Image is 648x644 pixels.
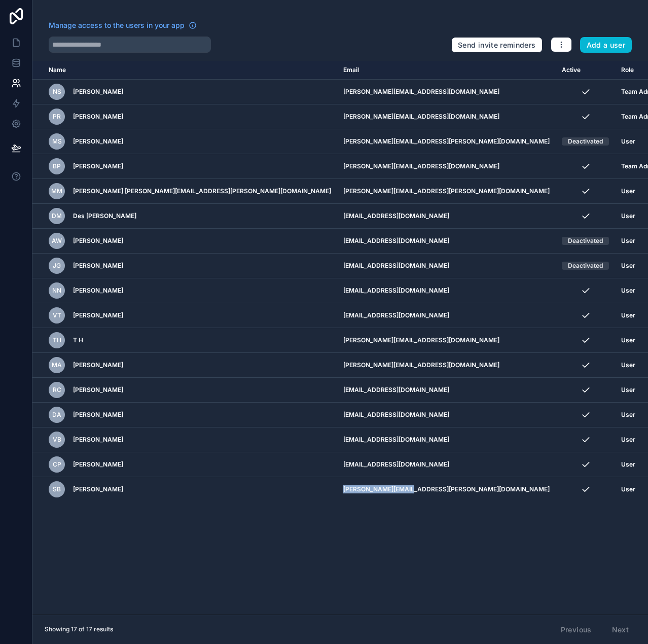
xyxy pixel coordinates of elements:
span: Des [PERSON_NAME] [73,212,136,220]
span: Manage access to the users in your app [49,20,185,30]
td: [EMAIL_ADDRESS][DOMAIN_NAME] [337,278,556,303]
span: [PERSON_NAME] [73,287,123,295]
span: User [621,460,635,469]
span: [PERSON_NAME] [73,361,123,369]
td: [PERSON_NAME][EMAIL_ADDRESS][DOMAIN_NAME] [337,104,556,129]
span: User [621,311,635,319]
span: User [621,187,635,195]
td: [PERSON_NAME][EMAIL_ADDRESS][DOMAIN_NAME] [337,353,556,378]
span: User [621,287,635,295]
span: User [621,485,635,493]
div: Deactivated [568,137,603,146]
span: [PERSON_NAME] [73,485,123,493]
span: T H [73,336,83,344]
td: [PERSON_NAME][EMAIL_ADDRESS][DOMAIN_NAME] [337,328,556,353]
span: Mm [51,187,62,195]
td: [PERSON_NAME][EMAIL_ADDRESS][PERSON_NAME][DOMAIN_NAME] [337,179,556,204]
td: [EMAIL_ADDRESS][DOMAIN_NAME] [337,303,556,328]
span: JG [53,262,61,270]
span: VT [53,311,61,319]
td: [EMAIL_ADDRESS][DOMAIN_NAME] [337,403,556,427]
span: User [621,336,635,344]
span: PR [53,113,61,121]
span: User [621,212,635,220]
th: Email [337,61,556,80]
span: AW [52,237,62,245]
td: [EMAIL_ADDRESS][DOMAIN_NAME] [337,452,556,477]
span: [PERSON_NAME] [73,311,123,319]
td: [PERSON_NAME][EMAIL_ADDRESS][PERSON_NAME][DOMAIN_NAME] [337,477,556,502]
span: NS [53,88,61,96]
button: Send invite reminders [451,37,542,53]
span: [PERSON_NAME] [73,113,123,121]
span: MS [52,137,62,146]
td: [EMAIL_ADDRESS][DOMAIN_NAME] [337,378,556,403]
div: Deactivated [568,237,603,245]
span: User [621,411,635,419]
div: scrollable content [32,61,648,615]
span: CP [53,460,61,469]
span: [PERSON_NAME] [PERSON_NAME][EMAIL_ADDRESS][PERSON_NAME][DOMAIN_NAME] [73,187,331,195]
span: VB [53,436,61,444]
a: Manage access to the users in your app [49,20,197,30]
span: User [621,237,635,245]
td: [PERSON_NAME][EMAIL_ADDRESS][DOMAIN_NAME] [337,154,556,179]
span: User [621,262,635,270]
span: User [621,386,635,394]
td: [EMAIL_ADDRESS][DOMAIN_NAME] [337,254,556,278]
span: [PERSON_NAME] [73,460,123,469]
td: [EMAIL_ADDRESS][DOMAIN_NAME] [337,427,556,452]
button: Add a user [580,37,632,53]
td: [PERSON_NAME][EMAIL_ADDRESS][PERSON_NAME][DOMAIN_NAME] [337,129,556,154]
span: Showing 17 of 17 results [45,625,113,633]
td: [EMAIL_ADDRESS][DOMAIN_NAME] [337,204,556,229]
span: SB [53,485,61,493]
th: Name [32,61,337,80]
span: [PERSON_NAME] [73,386,123,394]
span: [PERSON_NAME] [73,436,123,444]
span: [PERSON_NAME] [73,162,123,170]
td: [PERSON_NAME][EMAIL_ADDRESS][DOMAIN_NAME] [337,80,556,104]
span: MA [52,361,62,369]
span: TH [53,336,61,344]
span: User [621,436,635,444]
span: [PERSON_NAME] [73,237,123,245]
td: [EMAIL_ADDRESS][DOMAIN_NAME] [337,229,556,254]
span: BP [53,162,61,170]
span: RC [53,386,61,394]
span: [PERSON_NAME] [73,262,123,270]
span: User [621,137,635,146]
span: NN [52,287,61,295]
div: Deactivated [568,262,603,270]
span: [PERSON_NAME] [73,88,123,96]
span: DA [52,411,61,419]
th: Active [556,61,615,80]
span: DM [52,212,62,220]
span: [PERSON_NAME] [73,137,123,146]
span: [PERSON_NAME] [73,411,123,419]
span: User [621,361,635,369]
